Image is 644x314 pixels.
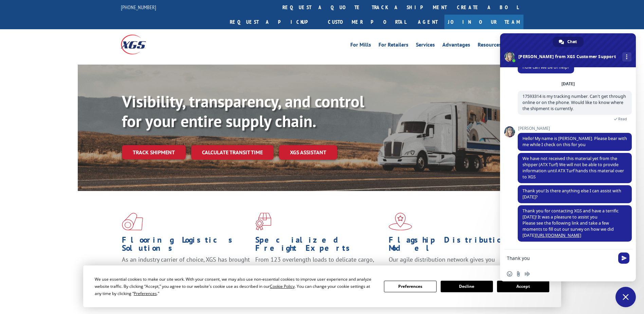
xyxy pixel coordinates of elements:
img: xgs-icon-focused-on-flooring-red [255,213,271,230]
div: [DATE] [562,82,575,86]
span: Hello! My name is [PERSON_NAME]. Please bear with me while I check on this for you [522,136,627,147]
div: Chat [553,37,584,47]
a: Customer Portal [323,15,411,29]
span: Chat [567,37,577,47]
span: We have not received this material yet from the shipper (ATX Turf) We will not be able to provide... [522,156,624,180]
span: As an industry carrier of choice, XGS has brought innovation and dedication to flooring logistics... [122,256,250,280]
a: [PHONE_NUMBER] [121,4,156,11]
button: Accept [497,281,549,292]
span: Thank you! Is there anything else I can assist with [DATE]? [522,188,621,200]
h1: Flooring Logistics Solutions [122,236,250,256]
div: Cookie Consent Prompt [83,265,561,307]
a: Join Our Team [444,15,523,29]
p: From 123 overlength loads to delicate cargo, our experienced staff knows the best way to move you... [255,256,384,286]
img: xgs-icon-flagship-distribution-model-red [389,213,412,230]
span: Our agile distribution network gives you nationwide inventory management on demand. [389,256,514,272]
div: Close chat [615,287,636,307]
img: xgs-icon-total-supply-chain-intelligence-red [122,213,143,230]
button: Decline [441,281,493,292]
span: How can we be of help? [522,64,569,70]
a: For Mills [350,42,371,50]
span: Read [618,117,627,121]
span: 17593314 is my tracking number. Can't get through online or on the phone. Would like to know wher... [522,93,626,111]
div: More channels [622,52,631,62]
span: Thank you for contacting XGS and have a terrific [DATE]! It was a pleasure to assist you Please s... [522,208,619,238]
span: Cookie Policy [270,283,295,289]
div: We use essential cookies to make our site work. With your consent, we may also use non-essential ... [95,276,376,297]
b: Visibility, transparency, and control for your entire supply chain. [122,91,364,132]
span: [PERSON_NAME] [518,126,632,131]
span: Insert an emoji [507,271,512,277]
span: Send a file [516,271,521,277]
span: Send [618,252,629,264]
a: For Retailers [379,42,408,50]
a: Track shipment [122,145,186,159]
a: Resources [478,42,501,50]
h1: Flagship Distribution Model [389,236,517,256]
a: [URL][DOMAIN_NAME] [536,232,581,238]
a: Services [416,42,435,50]
a: XGS ASSISTANT [279,145,337,160]
textarea: Compose your message... [507,255,614,261]
span: Audio message [525,271,530,277]
a: Agent [411,15,444,29]
a: Request a pickup [225,15,323,29]
h1: Specialized Freight Experts [255,236,384,256]
span: Preferences [134,291,157,296]
a: Advantages [442,42,470,50]
a: Calculate transit time [191,145,274,160]
button: Preferences [384,281,436,292]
